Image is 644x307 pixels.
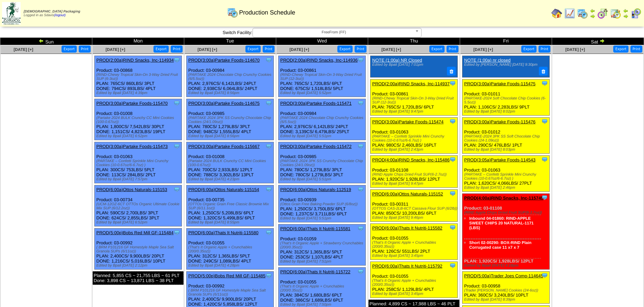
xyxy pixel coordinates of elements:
[357,225,364,232] img: Tooltip
[280,202,365,206] div: (Ottos Grain Free Baking Powder SUP (6/8oz))
[188,116,273,124] div: (PARTAKE 2024 3PK SS Crunchy Chocolate Chip Cookies (24/1.09oz))
[153,45,169,53] button: Export
[280,134,365,138] div: Edited by Bpali [DATE] 5:51pm
[256,28,412,36] span: FreeFrom (FF)
[96,220,182,224] div: Edited by Bpali [DATE] 6:52pm
[469,216,533,230] a: Inbound 04-01860: RIND-APPLE SWEET CHIPS 20 NATURAL-1171 (LBS)
[96,264,182,268] div: Edited by Bpali [DATE] 2:12pm
[372,58,422,63] a: NOTE (1:00a) NR Closed
[96,101,168,106] a: PROD(3:00a)Partake Foods-115470
[541,272,548,279] img: Tooltip
[280,58,358,63] a: PROD(2:00a)RIND Snacks, Inc-114936
[464,63,546,67] div: Edited by [PERSON_NAME] [DATE] 9:30pm
[357,57,364,63] img: Tooltip
[265,57,272,63] img: Tooltip
[447,45,458,53] button: Print
[464,96,549,104] div: (PARTAKE-2024 Soft Chocolate Chip Cookies (6-5.5oz))
[449,80,456,87] img: Tooltip
[280,159,365,167] div: (PARTAKE 2024 3PK SS Crunchy Chocolate Chip Cookies (24/1.09oz))
[539,67,548,75] button: Delete Note
[188,245,273,253] div: (That's It Organic Apple + Crunchables (200/0.35oz))
[96,58,174,63] a: PROD(2:00a)RIND Snacks, Inc-114934
[279,185,366,222] div: Product: 03-00939 PLAN: 1,250CS / 3,750LBS / 6PLT DONE: 1,237CS / 3,711LBS / 6PLT
[188,230,258,235] a: PROD(6:00a)Thats It Nutriti-115580
[188,273,265,278] a: PROD(5:00p)Bobs Red Mill GF-115485
[372,96,457,104] div: (RIND-Chewy Tropical Skin-On 3-Way Dried Fruit SUP (12-3oz))
[623,8,628,13] img: arrowleft.gif
[464,211,549,215] div: (RIND Apple Chips Dried Fruit SUP(6-2.7oz))
[24,10,80,17] span: Logged in as Sdavis
[464,157,535,162] a: PROD(3:05a)Partake Foods-114543
[173,100,180,106] img: Tooltip
[79,45,91,53] button: Print
[564,8,575,19] img: line_graph.gif
[565,47,585,52] a: [DATE] [+]
[14,47,33,52] a: [DATE] [+]
[188,58,260,63] a: PROD(3:00a)Partake Foods-114670
[372,292,457,296] div: Edited by Bpali [DATE] 3:45pm
[464,148,549,152] div: Edited by Bpali [DATE] 8:03pm
[539,45,550,53] button: Print
[357,100,364,106] img: Tooltip
[280,91,365,95] div: Edited by Bpali [DATE] 5:52pm
[173,186,180,193] img: Tooltip
[188,202,273,210] div: (OTTOs Organic Grain Free Classic Brownie Mix SUP (6/11.1oz))
[227,7,238,18] img: calendarprod.gif
[276,38,368,45] td: Wed
[590,13,595,19] img: arrowright.gif
[280,177,365,181] div: Edited by Bpali [DATE] 5:51pm
[173,57,180,63] img: Tooltip
[265,272,272,279] img: Tooltip
[263,45,275,53] button: Print
[188,91,273,95] div: Edited by Bpali [DATE] 8:56pm
[372,182,457,186] div: Edited by Bpali [DATE] 9:47pm
[188,177,273,181] div: Edited by Bpali [DATE] 4:23pm
[449,190,456,197] img: Tooltip
[337,45,353,53] button: Export
[371,117,458,153] div: Product: 03-01063 PLAN: 980CS / 2,460LBS / 16PLT
[577,8,588,19] img: calendarprod.gif
[188,288,273,297] div: ( BRM P101216 GF Homestyle Maple Sea Salt Granola SUPs (6/11oz))
[265,100,272,106] img: Tooltip
[280,241,365,249] div: (That's It Organic Apple + Strawberry Crunchables (200/0.35oz))
[590,8,595,13] img: arrowleft.gif
[93,271,184,285] div: Planned: 5,855 CS ~ 21,755 LBS ~ 61 PLT Done: 3,898 CS ~ 13,871 LBS ~ 38 PLT
[610,8,621,19] img: calendarinout.gif
[371,155,458,187] div: Product: 03-01108 PLAN: 1,920CS / 1,928LBS / 12PLT
[464,58,510,63] a: NOTE (1:00a) nr closed
[105,47,125,52] span: [DATE] [+]
[464,173,549,181] div: (PARTAKE – Confetti Sprinkle Mini Crunchy Cookies (10-0.67oz/6-6.7oz) )
[95,99,182,140] div: Product: 03-01008 PLAN: 1,800CS / 7,542LBS / 30PLT DONE: 1,151CS / 4,823LBS / 19PLT
[372,134,457,143] div: (PARTAKE – Confetti Sprinkle Mini Crunchy Cookies (10-0.67oz/6-6.7oz) )
[464,119,535,124] a: PROD(3:00a)Partake Foods-115476
[381,47,401,52] a: [DATE] [+]
[372,279,457,287] div: (That's It Organic Apple + Crunchables (200/0.35oz))
[188,101,260,106] a: PROD(3:00a)Partake Foods-114675
[62,45,77,53] button: Export
[371,223,458,259] div: Product: 03-01055 PLAN: 126CS / 551LBS / 2PLT
[449,118,456,125] img: Tooltip
[280,303,365,307] div: Edited by Bpali [DATE] 7:50pm
[355,45,366,53] button: Print
[447,67,456,75] button: Delete Note
[188,220,273,224] div: Edited by Bpali [DATE] 8:55pm
[541,80,548,87] img: Tooltip
[371,79,458,115] div: Product: 03-00861 PLAN: 765CS / 1,720LBS / 6PLT
[184,38,276,45] td: Tue
[0,38,92,45] td: Sun
[599,38,605,43] img: arrowright.gif
[469,240,531,250] a: Short 02-00290: BOX-RIND Plain Corrugated case 11 x7 x 7
[630,8,641,19] img: calendarcustomer.gif
[96,134,182,138] div: Edited by Bpali [DATE] 6:52pm
[95,142,182,183] div: Product: 03-01063 PLAN: 300CS / 753LBS / 5PLT DONE: 113CS / 284LBS / 2PLT
[279,142,366,183] div: Product: 03-00985 PLAN: 780CS / 1,279LBS / 3PLT DONE: 780CS / 1,279LBS / 3PLT
[280,144,352,149] a: PROD(3:00a)Partake Foods-115472
[92,38,184,45] td: Mon
[464,288,549,293] div: (Trader [PERSON_NAME] Cookies (24-6oz))
[188,187,259,192] a: PROD(6:00a)Ottos Naturals-115154
[630,45,642,53] button: Print
[372,254,457,258] div: Edited by Bpali [DATE] 3:45pm
[197,47,217,52] a: [DATE] [+]
[371,262,458,298] div: Product: 03-01055 PLAN: 258CS / 1,129LBS / 4PLT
